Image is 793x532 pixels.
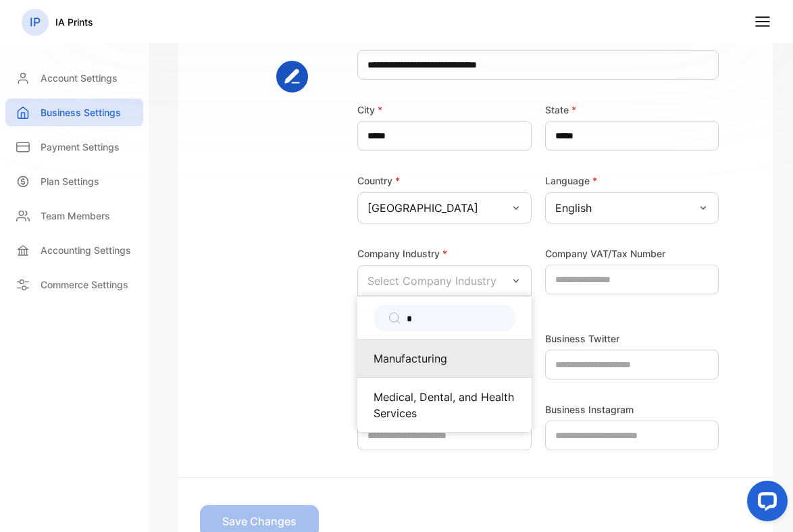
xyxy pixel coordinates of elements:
p: Commerce Settings [41,277,128,292]
p: Accounting Settings [41,243,131,257]
a: Business Settings [5,99,143,126]
iframe: LiveChat chat widget [736,475,793,532]
label: Country [357,175,400,186]
p: Payment Settings [41,140,120,154]
p: Plan Settings [41,174,99,188]
a: Plan Settings [5,167,143,195]
label: Company Industry [357,248,447,259]
a: Team Members [5,202,143,230]
label: Business Instagram [545,402,634,417]
p: Manufacturing [374,350,515,367]
p: Business Settings [41,105,121,119]
a: Commerce Settings [5,271,143,298]
p: Select Company Industry [367,273,496,289]
p: Account Settings [41,71,118,85]
label: State [545,103,576,117]
a: Accounting Settings [5,236,143,264]
p: IP [30,14,41,31]
label: Business Twitter [545,331,619,346]
label: City [357,103,382,117]
label: Language [545,175,597,186]
p: IA Prints [55,15,93,29]
label: Company VAT/Tax Number [545,246,665,261]
p: [GEOGRAPHIC_DATA] [367,200,478,216]
p: Team Members [41,209,110,223]
a: Account Settings [5,64,143,92]
p: English [555,200,592,216]
p: Medical, Dental, and Health Services [374,389,515,421]
a: Payment Settings [5,133,143,161]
